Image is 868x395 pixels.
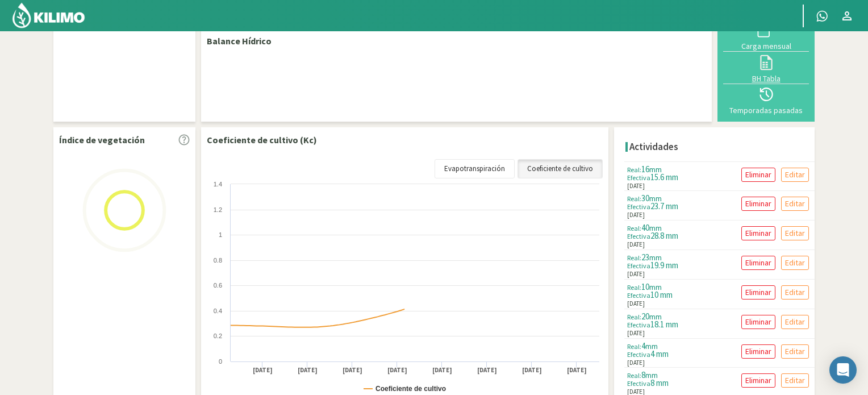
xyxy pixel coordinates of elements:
[627,261,650,270] span: Efectiva
[781,315,809,329] button: Editar
[785,286,805,299] p: Editar
[219,358,222,365] text: 0
[627,283,641,292] span: Real:
[650,230,678,241] span: 28.8 mm
[649,193,662,203] span: mm
[741,256,775,270] button: Eliminar
[741,168,775,182] button: Eliminar
[781,256,809,270] button: Editar
[727,106,806,114] div: Temporadas pasadas
[745,227,771,240] p: Eliminar
[745,315,771,329] p: Eliminar
[627,173,650,182] span: Efectiva
[627,210,645,220] span: [DATE]
[785,227,805,240] p: Editar
[627,291,650,300] span: Efectiva
[650,289,673,300] span: 10 mm
[781,197,809,211] button: Editar
[375,385,446,393] text: Coeficiente de cultivo
[727,42,806,50] div: Carga mensual
[650,377,669,388] span: 8 mm
[627,358,645,368] span: [DATE]
[649,282,662,292] span: mm
[741,285,775,300] button: Eliminar
[68,153,181,267] img: Loading...
[645,370,658,380] span: mm
[343,366,362,375] text: [DATE]
[627,194,641,203] span: Real:
[649,223,662,233] span: mm
[741,373,775,388] button: Eliminar
[641,164,649,174] span: 16
[627,269,645,279] span: [DATE]
[650,319,678,330] span: 18.1 mm
[627,224,641,232] span: Real:
[207,133,317,147] p: Coeficiente de cultivo (Kc)
[627,342,641,351] span: Real:
[785,168,805,181] p: Editar
[641,311,649,322] span: 20
[649,252,662,263] span: mm
[781,373,809,388] button: Editar
[214,257,222,264] text: 0.8
[627,321,650,329] span: Efectiva
[785,197,805,210] p: Editar
[627,299,645,309] span: [DATE]
[214,206,222,213] text: 1.2
[650,348,669,359] span: 4 mm
[627,253,641,262] span: Real:
[207,34,272,48] p: Balance Hídrico
[650,201,678,211] span: 23.7 mm
[723,20,809,52] button: Carga mensual
[785,256,805,269] p: Editar
[781,168,809,182] button: Editar
[785,345,805,358] p: Editar
[219,231,222,238] text: 1
[627,313,641,321] span: Real:
[741,226,775,240] button: Eliminar
[59,133,145,147] p: Índice de vegetación
[11,2,86,29] img: Kilimo
[641,340,645,351] span: 4
[477,366,497,375] text: [DATE]
[649,164,662,174] span: mm
[745,345,771,358] p: Eliminar
[627,181,645,191] span: [DATE]
[627,379,650,388] span: Efectiva
[641,222,649,233] span: 40
[214,181,222,188] text: 1.4
[522,366,542,375] text: [DATE]
[723,52,809,84] button: BH Tabla
[781,285,809,300] button: Editar
[741,315,775,329] button: Eliminar
[781,344,809,359] button: Editar
[829,356,857,384] div: Open Intercom Messenger
[723,84,809,116] button: Temporadas pasadas
[627,202,650,211] span: Efectiva
[650,260,678,271] span: 19.9 mm
[435,159,515,178] a: Evapotranspiración
[518,159,603,178] a: Coeficiente de cultivo
[645,341,658,351] span: mm
[745,197,771,210] p: Eliminar
[785,374,805,387] p: Editar
[741,344,775,359] button: Eliminar
[214,282,222,289] text: 0.6
[627,232,650,240] span: Efectiva
[627,371,641,380] span: Real:
[627,165,641,174] span: Real:
[253,366,273,375] text: [DATE]
[298,366,318,375] text: [DATE]
[214,332,222,339] text: 0.2
[741,197,775,211] button: Eliminar
[641,252,649,263] span: 23
[214,307,222,314] text: 0.4
[387,366,407,375] text: [DATE]
[641,193,649,203] span: 30
[745,168,771,181] p: Eliminar
[641,281,649,292] span: 10
[745,374,771,387] p: Eliminar
[432,366,452,375] text: [DATE]
[641,369,645,380] span: 8
[627,329,645,338] span: [DATE]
